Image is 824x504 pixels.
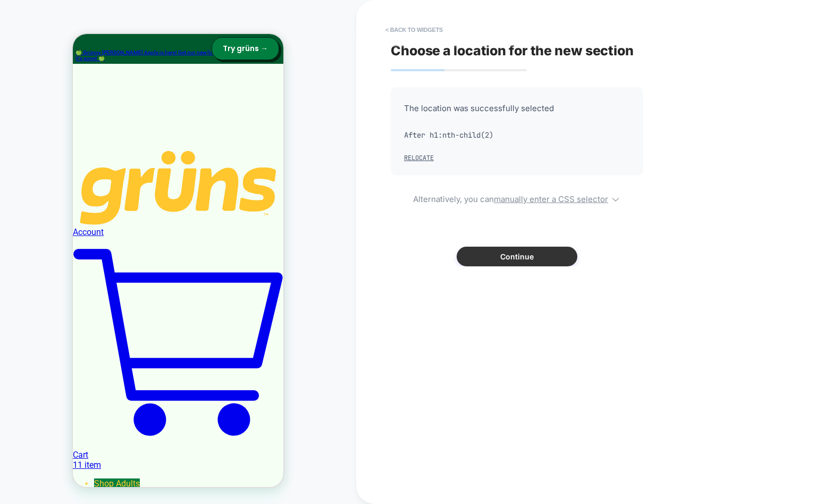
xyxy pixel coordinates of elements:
[494,194,608,204] u: manually enter a CSS selector
[404,154,434,162] button: Relocate
[139,3,206,26] button: Try grüns →
[21,452,67,463] a: Shop Adults
[391,191,643,204] span: Alternatively, you can
[9,396,120,444] iframe: Marketing Popup
[404,100,630,116] span: The location was successfully selected
[380,21,448,38] button: < Back to widgets
[5,434,28,444] span: 1 item
[391,43,634,58] span: Choose a location for the new section
[3,23,202,35] span: 🍏 Grünny [PERSON_NAME] Apple is here! Get our new limited-edition flavor before it's gone! 🍏
[404,127,630,143] span: After h1:nth-child(2)
[457,247,577,266] button: Continue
